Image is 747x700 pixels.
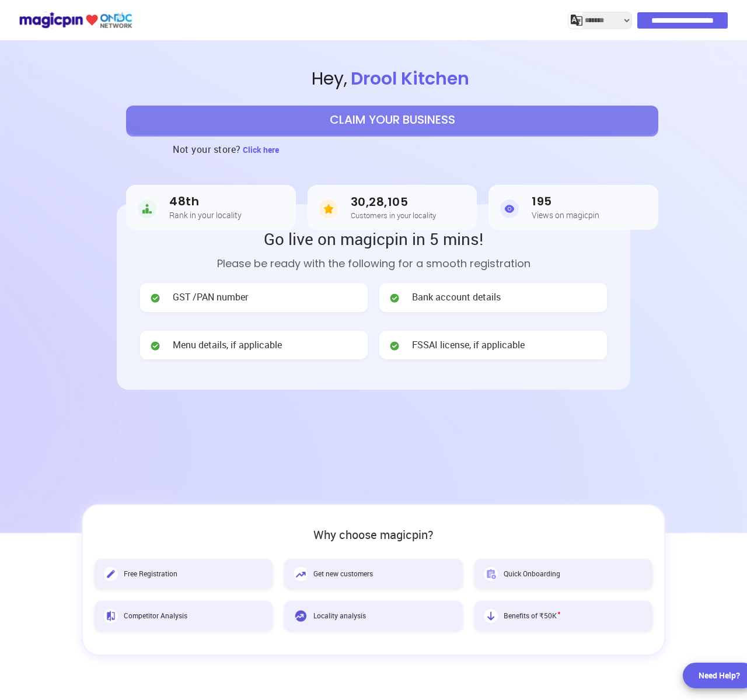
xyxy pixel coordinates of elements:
span: Get new customers [313,569,373,579]
img: ondc-logo-new-small.8a59708e.svg [19,10,132,30]
h5: Customers in your locality [351,211,436,219]
img: check [149,340,161,352]
img: Free Registration [104,567,118,581]
img: Locality analysis [294,609,308,623]
span: Benefits of ₹50K [504,611,560,621]
img: j2MGCQAAAABJRU5ErkJggg== [571,15,582,26]
h3: 48th [169,195,242,208]
span: Bank account details [412,290,501,304]
h3: Not your store? [173,135,241,164]
img: Competitor Analysis [104,609,118,623]
img: check [389,292,400,304]
span: GST /PAN number [173,290,248,304]
span: Menu details, if applicable [173,338,282,352]
h5: Views on magicpin [532,211,599,219]
span: Quick Onboarding [504,569,560,579]
img: Rank [138,197,156,220]
h3: 195 [532,195,599,208]
img: Benefits of ₹50K [484,609,498,623]
div: Need Help? [699,670,740,681]
span: FSSAI license, if applicable [412,338,525,352]
span: Drool Kitchen [347,66,473,91]
img: Views [500,197,519,220]
span: Free Registration [124,569,177,579]
h2: Go live on magicpin in 5 mins! [140,228,607,250]
span: Hey , [37,66,747,92]
img: check [389,340,400,352]
span: Click here [243,144,279,155]
h3: 30,28,105 [351,195,436,209]
p: Please be ready with the following for a smooth registration [140,256,607,271]
img: Quick Onboarding [484,567,498,581]
span: Competitor Analysis [124,611,187,621]
h5: Rank in your locality [169,211,242,219]
h2: Why choose magicpin? [95,528,652,541]
img: check [149,292,161,304]
button: CLAIM YOUR BUSINESS [126,106,658,135]
img: Get new customers [294,567,308,581]
span: Locality analysis [313,611,366,621]
img: Customers [319,197,338,220]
